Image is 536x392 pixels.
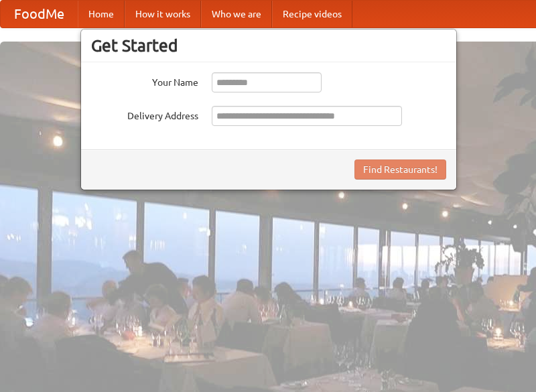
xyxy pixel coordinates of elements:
label: Delivery Address [91,106,198,123]
h3: Get Started [91,36,446,56]
button: Find Restaurants! [354,159,446,180]
a: FoodMe [1,1,78,27]
a: How it works [125,1,201,27]
a: Home [78,1,125,27]
a: Recipe videos [272,1,352,27]
a: Who we are [201,1,272,27]
label: Your Name [91,72,198,89]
